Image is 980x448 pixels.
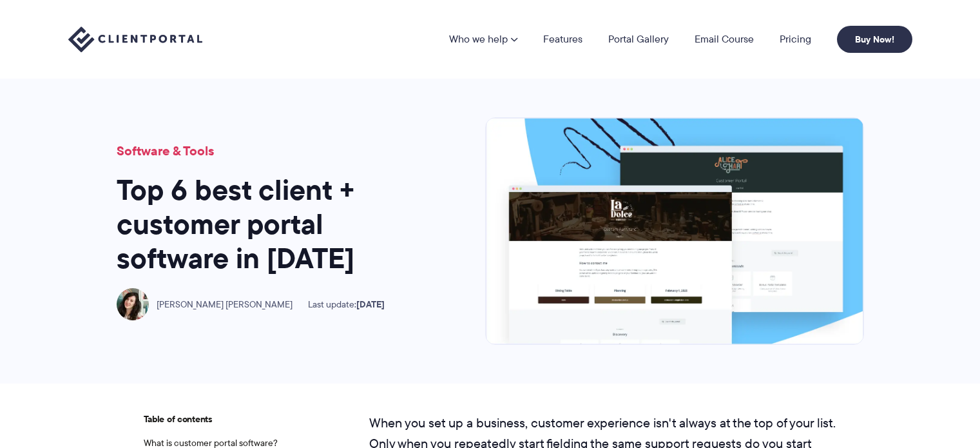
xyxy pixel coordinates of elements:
[308,299,385,310] span: Last update:
[157,299,293,310] span: [PERSON_NAME] [PERSON_NAME]
[608,34,669,44] a: Portal Gallery
[144,413,305,427] span: Table of contents
[780,34,811,44] a: Pricing
[543,34,582,44] a: Features
[449,34,517,44] a: Who we help
[117,141,214,161] a: Software & Tools
[356,297,385,311] time: [DATE]
[117,173,426,275] h1: Top 6 best client + customer portal software in [DATE]
[695,34,754,44] a: Email Course
[837,26,912,53] a: Buy Now!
